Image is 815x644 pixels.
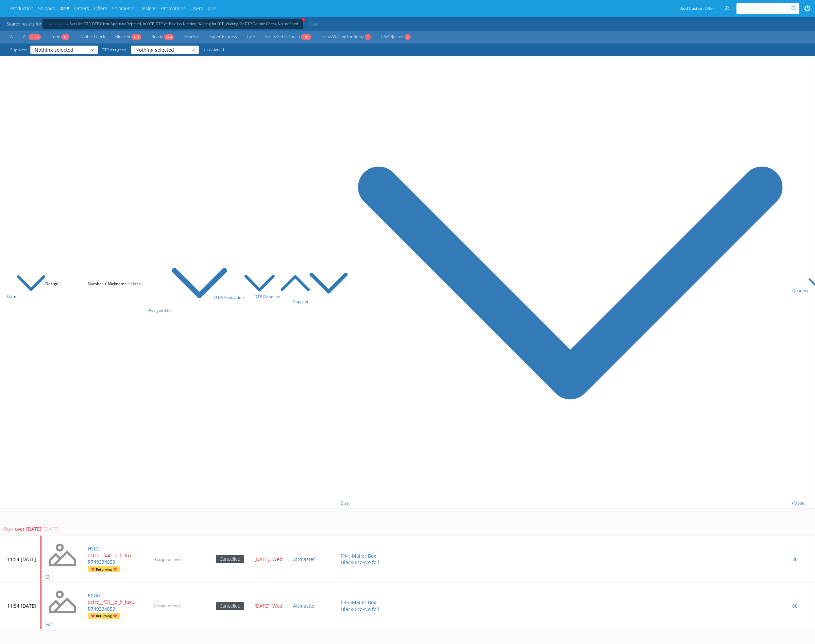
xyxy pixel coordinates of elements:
[792,603,798,609] a: 60
[7,603,36,609] p: 11:54 [DATE]
[206,33,240,41] a: Super-Express
[13,526,41,532] div: over [DATE]
[148,33,177,41] a: Ready904
[88,599,140,606] a: ostro__f33__d_h_luxury__KXGU
[60,5,69,12] a: DTP
[208,5,217,12] a: Jobs
[262,33,315,41] a: Issue/Get In Touch180
[149,601,184,611] input: (Assign to me)
[88,559,115,565] a: R749334853
[41,60,84,508] th: Design
[98,46,131,54] span: DTP Assignee:
[51,622,53,626] span: 1
[364,606,379,612] a: No foil
[337,60,788,508] th: • • Print
[792,556,798,562] a: 30
[352,553,376,559] a: Mailer Box
[76,33,108,41] a: Double Check
[7,21,41,27] span: Search results for
[677,3,718,14] a: Add Custom Offer
[131,34,141,40] span: 181
[254,294,311,300] a: DTP Deadline
[88,592,100,598] a: KXGU
[48,22,298,26] a: +Production state:Back for DTP, DTP Client Approval Rejected, In DTP, DTP Verification Needed, Wa...
[405,34,411,40] span: 2
[741,3,793,14] input: Search for...
[318,33,374,41] a: Issue/Waiting for Reply1
[244,33,258,41] a: Late
[337,536,788,582] td: • • •
[337,582,788,629] td: • • •
[88,545,100,552] a: HSFG
[216,556,244,562] a: Cancelled
[88,613,120,619] a: Returning
[301,34,311,40] span: 180
[131,46,199,54] button: Nothing selected
[161,5,186,12] a: Promotions
[355,559,362,565] a: Eco
[112,33,145,41] a: Blocked181
[365,34,371,40] span: 1
[149,307,228,313] a: Assigned to
[35,48,89,52] span: Nothing selected
[254,556,285,563] a: [DATE], Wed
[88,552,135,559] p: ostro__f44__d_h_luxury__HSFG
[48,22,69,26] span: Production state:
[199,46,227,54] a: Unassigned
[46,620,53,627] a: 1
[7,33,18,41] a: All
[90,613,118,619] span: Returning
[352,599,376,606] a: Mailer Box
[20,33,44,41] a: All1126
[164,34,174,40] span: 904
[38,5,55,12] a: Shipped
[190,5,203,12] a: Users
[41,526,59,532] div: [DATE]
[341,500,792,506] a: Size
[181,33,203,41] a: Express
[139,5,156,12] a: Designs
[341,599,350,606] a: F33.
[214,294,276,300] a: DTP/Production
[46,585,80,619] img: no_design.png
[364,559,379,565] a: No foil
[216,603,244,609] a: Cancelled
[341,553,350,559] a: F44.
[301,17,305,21] span: +
[7,293,46,299] a: Date
[293,556,315,562] a: Altmaster
[341,559,353,565] a: Black
[51,575,53,580] span: 1
[355,606,362,612] a: Eco
[4,526,13,532] div: Due
[10,5,33,12] a: Production
[94,5,107,12] a: Offers
[48,33,73,41] a: Todo19
[88,599,135,606] p: ostro__f33__d_h_luxury__KXGU
[84,60,145,508] th: Number + Nickname + User
[216,602,244,610] div: Cancelled
[30,46,98,54] button: Nothing selected
[254,603,285,609] a: [DATE], Wed
[88,566,120,573] a: Returning
[149,554,184,564] input: (Assign to me)
[7,556,36,563] p: 11:54 [DATE]
[307,19,321,29] a: Clear
[88,552,140,559] a: ostro__f44__d_h_luxury__HSFG
[88,606,115,612] a: R749334853
[112,5,135,12] a: Shipments
[7,46,30,54] span: Supplier:
[29,34,41,40] span: 1126
[293,603,315,609] a: Altmaster
[293,299,349,304] a: Supplier
[135,48,190,52] span: Nothing selected
[90,566,118,572] span: Returning
[341,606,353,612] a: Black
[46,538,80,572] img: no_design.png
[46,574,53,580] a: 1
[378,33,414,41] a: CA/Rejected2
[216,555,244,563] div: Cancelled
[61,34,69,40] span: 19
[74,5,89,12] a: Orders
